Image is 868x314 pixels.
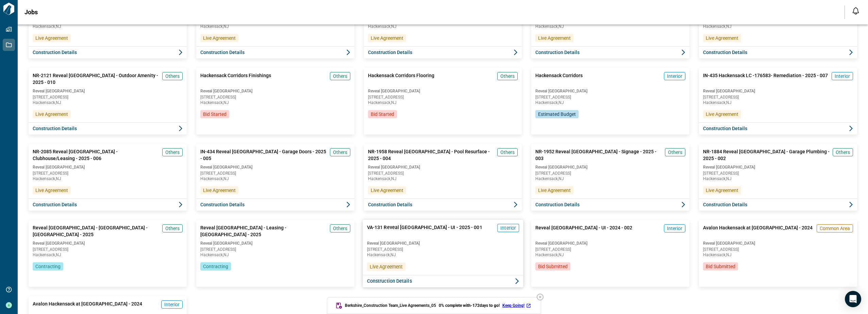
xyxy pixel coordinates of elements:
[371,35,403,41] span: Live Agreement
[703,224,813,238] span: Avalon Hackensack at [GEOGRAPHIC_DATA] - 2024
[33,224,160,238] span: Reveal [GEOGRAPHIC_DATA] - [GEOGRAPHIC_DATA] - [GEOGRAPHIC_DATA] - 2025
[703,201,747,208] span: Construction Details
[363,275,523,287] button: Construction Details
[850,5,861,16] button: Open notification feed
[368,101,518,105] span: Hackensack , NJ
[196,46,354,58] button: Construction Details
[200,24,350,29] span: Hackensack , NJ
[33,171,183,175] span: [STREET_ADDRESS]
[33,164,183,170] span: Reveal [GEOGRAPHIC_DATA]
[703,247,853,251] span: [STREET_ADDRESS]
[500,149,515,156] span: Others
[200,247,350,251] span: [STREET_ADDRESS]
[164,301,180,308] span: Interior
[535,101,685,105] span: Hackensack , NJ
[371,187,403,194] span: Live Agreement
[33,247,183,251] span: [STREET_ADDRESS]
[165,149,180,156] span: Others
[667,73,682,80] span: Interior
[845,291,861,307] div: Open Intercom Messenger
[706,111,738,118] span: Live Agreement
[368,201,412,208] span: Construction Details
[703,241,853,246] span: Reveal [GEOGRAPHIC_DATA]
[368,95,518,99] span: [STREET_ADDRESS]
[531,46,689,58] button: Construction Details
[535,164,685,170] span: Reveal [GEOGRAPHIC_DATA]
[535,241,685,246] span: Reveal [GEOGRAPHIC_DATA]
[703,164,853,170] span: Reveal [GEOGRAPHIC_DATA]
[706,187,738,194] span: Live Agreement
[538,263,568,270] span: Bid Submitted
[200,88,350,94] span: Reveal [GEOGRAPHIC_DATA]
[333,149,347,156] span: Others
[35,35,68,41] span: Live Agreement
[33,72,160,86] span: NR-2121 Reveal [GEOGRAPHIC_DATA] - Outdoor Amenity - 2025 - 010
[33,300,142,314] span: Avalon Hackensack at [GEOGRAPHIC_DATA] - 2024
[35,111,68,118] span: Live Agreement
[667,225,682,232] span: Interior
[668,149,682,156] span: Others
[200,95,350,99] span: [STREET_ADDRESS]
[535,247,685,251] span: [STREET_ADDRESS]
[33,125,77,132] span: Construction Details
[703,125,747,132] span: Construction Details
[200,101,350,105] span: Hackensack , NJ
[200,253,350,257] span: Hackensack , NJ
[535,72,583,86] span: Hackensack Corridors
[535,148,662,162] span: NR-1952 Reveal [GEOGRAPHIC_DATA] - Signage - 2025 - 003
[538,35,571,41] span: Live Agreement
[165,73,180,80] span: Others
[200,148,327,162] span: IN-434 Reveal [GEOGRAPHIC_DATA] - Garage Doors - 2025 - 005
[703,177,853,181] span: Hackensack , NJ
[196,198,354,211] button: Construction Details
[203,111,227,118] span: Bid Started
[703,88,853,94] span: Reveal [GEOGRAPHIC_DATA]
[35,187,68,194] span: Live Agreement
[33,148,160,162] span: NR-2085 Reveal [GEOGRAPHIC_DATA] - Clubhouse/Leasing - 2025 - 006
[368,72,434,86] span: Hackensack Corridors Flooring
[200,72,271,86] span: Hackensack Corridors Finishings
[699,198,857,211] button: Construction Details
[703,253,853,257] span: Hackensack , NJ
[699,122,857,135] button: Construction Details
[538,187,571,194] span: Live Agreement
[345,303,436,308] span: Berkshire_Construction Team_Live Agreements_05
[535,24,685,29] span: Hackensack , NJ
[33,95,183,99] span: [STREET_ADDRESS]
[200,177,350,181] span: Hackensack , NJ
[703,171,853,175] span: [STREET_ADDRESS]
[535,95,685,99] span: [STREET_ADDRESS]
[200,49,245,56] span: Construction Details
[368,88,518,94] span: Reveal [GEOGRAPHIC_DATA]
[200,224,327,238] span: Reveal [GEOGRAPHIC_DATA] - Leasing - [GEOGRAPHIC_DATA] - 2025
[703,24,853,29] span: Hackensack , NJ
[706,35,738,41] span: Live Agreement
[535,88,685,94] span: Reveal [GEOGRAPHIC_DATA]
[820,225,850,232] span: Common Area
[364,198,522,211] button: Construction Details
[538,111,576,118] span: Estimated Budget
[33,24,183,29] span: Hackensack , NJ
[24,9,38,16] span: Jobs
[699,46,857,58] button: Construction Details
[33,49,77,56] span: Construction Details
[368,171,518,175] span: [STREET_ADDRESS]
[33,201,77,208] span: Construction Details
[203,263,228,270] span: Contracting
[367,247,519,251] span: [STREET_ADDRESS]
[29,122,187,135] button: Construction Details
[703,101,853,105] span: Hackensack , NJ
[368,24,518,29] span: Hackensack , NJ
[706,263,735,270] span: Bid Submitted
[535,253,685,257] span: Hackensack , NJ
[203,187,236,194] span: Live Agreement
[703,72,828,86] span: IN-435 Hackensack LC -176583- Remediation - 2025 - 007
[200,164,350,170] span: Reveal [GEOGRAPHIC_DATA]
[367,240,519,246] span: Reveal [GEOGRAPHIC_DATA]
[703,148,830,162] span: NR-1884 Reveal [GEOGRAPHIC_DATA] - Garage Plumbing - 2025 - 002
[369,263,402,270] span: Live Agreement
[203,35,236,41] span: Live Agreement
[200,171,350,175] span: [STREET_ADDRESS]
[371,111,394,118] span: Bid Started
[33,177,183,181] span: Hackensack , NJ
